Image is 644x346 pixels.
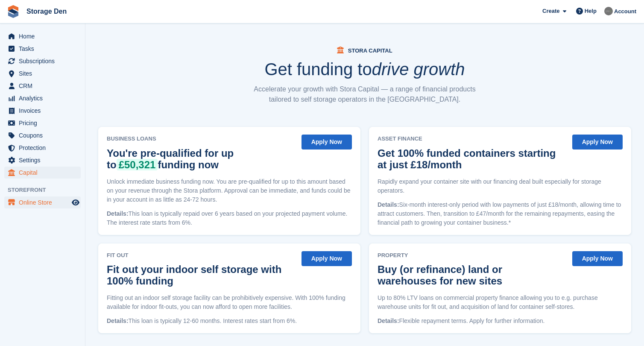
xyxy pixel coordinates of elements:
button: Apply Now [572,251,623,266]
a: menu [4,105,81,117]
span: Online Store [19,196,70,208]
span: Help [585,7,597,15]
i: drive growth [372,60,465,79]
h2: You're pre-qualified for up to funding now [107,147,292,170]
span: Details: [378,201,399,208]
img: stora-icon-8386f47178a22dfd0bd8f6a31ec36ba5ce8667c1dd55bd0f319d3a0aa187defe.svg [7,5,20,18]
span: Account [614,7,636,16]
a: menu [4,117,81,129]
span: Details: [107,210,129,217]
p: Accelerate your growth with Stora Capital — a range of financial products tailored to self storag... [249,84,480,105]
span: Invoices [19,105,70,117]
img: Brian Barbour [604,7,613,15]
h2: Buy (or refinance) land or warehouses for new sites [378,264,563,287]
span: Asset Finance [378,135,567,143]
a: menu [4,154,81,166]
span: Property [378,251,567,260]
span: Create [542,7,559,15]
button: Apply Now [302,135,352,150]
span: Details: [378,317,399,324]
span: Home [19,30,70,42]
p: Flexible repayment terms. Apply for further information. [378,317,623,325]
span: Capital [19,167,70,179]
span: £50,321 [117,159,158,170]
a: Storage Den [23,4,70,18]
h2: Fit out your indoor self storage with 100% funding [107,264,292,287]
p: Up to 80% LTV loans on commercial property finance allowing you to e.g. purchase warehouse units ... [378,293,623,311]
a: menu [4,129,81,141]
span: Protection [19,142,70,154]
span: Stora Capital [348,47,392,54]
h2: Get 100% funded containers starting at just £18/month [378,147,563,170]
a: menu [4,30,81,42]
span: Fit Out [107,251,296,260]
h1: Get funding to [264,61,465,78]
span: Tasks [19,43,70,55]
span: Settings [19,154,70,166]
span: CRM [19,80,70,92]
span: Analytics [19,92,70,104]
button: Apply Now [572,135,623,150]
span: Subscriptions [19,55,70,67]
span: Details: [107,317,129,324]
a: menu [4,55,81,67]
a: menu [4,196,81,208]
p: Unlock immediate business funding now. You are pre-qualified for up to this amount based on your ... [107,177,352,204]
span: Business Loans [107,135,296,143]
span: Pricing [19,117,70,129]
a: menu [4,142,81,154]
a: menu [4,80,81,92]
p: Rapidly expand your container site with our financing deal built especially for storage operators. [378,177,623,195]
p: Fitting out an indoor self storage facility can be prohibitively expensive. With 100% funding ava... [107,293,352,311]
a: menu [4,92,81,104]
a: menu [4,67,81,79]
p: This loan is typically 12-60 months. Interest rates start from 6%. [107,317,352,325]
a: Preview store [70,197,81,208]
span: Storefront [8,186,85,194]
button: Apply Now [302,251,352,266]
span: Sites [19,67,70,79]
a: menu [4,43,81,55]
span: Coupons [19,129,70,141]
p: Six-month interest-only period with low payments of just £18/month, allowing time to attract cust... [378,200,623,227]
a: menu [4,167,81,179]
p: This loan is typically repaid over 6 years based on your projected payment volume. The interest r... [107,209,352,227]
